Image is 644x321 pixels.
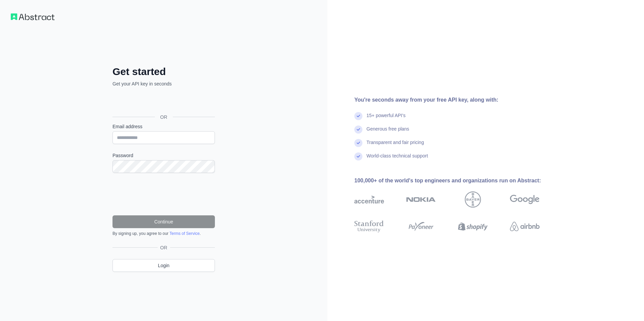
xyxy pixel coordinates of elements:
[510,219,540,234] img: airbnb
[366,126,409,139] div: Generous free plans
[354,139,362,147] img: check mark
[112,215,215,228] button: Continue
[354,152,362,160] img: check mark
[169,231,199,236] a: Terms of Service
[465,191,481,208] img: bayer
[354,191,384,208] img: accenture
[354,112,362,120] img: check mark
[112,181,215,207] iframe: reCAPTCHA
[354,126,362,134] img: check mark
[109,95,217,109] iframe: Sign in with Google Button
[510,191,540,208] img: google
[354,177,561,185] div: 100,000+ of the world's top engineers and organizations run on Abstract:
[112,231,215,236] div: By signing up, you agree to our .
[112,80,215,87] p: Get your API key in seconds
[112,66,215,78] h2: Get started
[458,219,488,234] img: shopify
[158,244,170,251] span: OR
[112,152,215,159] label: Password
[112,259,215,272] a: Login
[406,219,436,234] img: payoneer
[406,191,436,208] img: nokia
[366,112,406,126] div: 15+ powerful API's
[155,114,173,120] span: OR
[354,219,384,234] img: stanford university
[366,139,424,152] div: Transparent and fair pricing
[112,123,215,130] label: Email address
[354,96,561,104] div: You're seconds away from your free API key, along with:
[366,152,428,166] div: World-class technical support
[11,13,55,20] img: Workflow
